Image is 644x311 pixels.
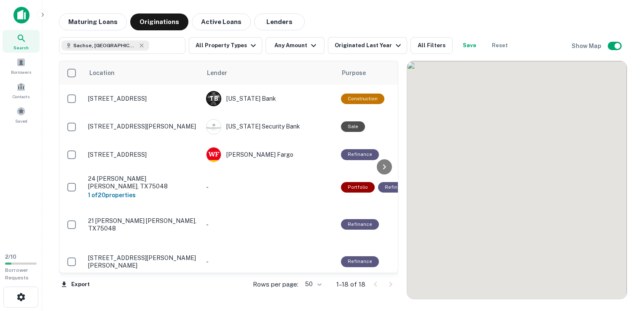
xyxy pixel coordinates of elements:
[5,254,16,260] span: 2 / 10
[88,123,198,130] p: [STREET_ADDRESS][PERSON_NAME]
[3,79,40,102] a: Contacts
[88,175,198,190] p: 24 [PERSON_NAME] [PERSON_NAME], TX75048
[5,267,29,281] span: Borrower Requests
[336,279,365,290] p: 1–18 of 18
[15,118,27,124] span: Saved
[209,94,218,103] p: T B
[202,61,337,85] th: Lender
[602,217,644,257] iframe: Chat Widget
[189,37,262,54] button: All Property Types
[73,42,137,49] span: Sachse, [GEOGRAPHIC_DATA], [GEOGRAPHIC_DATA]
[88,217,198,232] p: 21 [PERSON_NAME] [PERSON_NAME], TX75048
[486,37,513,54] button: Reset
[342,68,377,78] span: Purpose
[88,95,198,102] p: [STREET_ADDRESS]
[206,220,333,229] p: -
[207,68,227,78] span: Lender
[84,61,202,85] th: Location
[88,254,198,269] p: [STREET_ADDRESS][PERSON_NAME][PERSON_NAME]
[206,182,333,192] p: -
[207,147,221,162] img: picture
[13,7,30,24] img: capitalize-icon.png
[88,151,198,158] p: [STREET_ADDRESS]
[59,13,127,30] button: Maturing Loans
[3,103,40,126] a: Saved
[253,279,298,290] p: Rows per page:
[89,68,126,78] span: Location
[341,256,379,267] div: This loan purpose was for refinancing
[13,93,30,100] span: Contacts
[341,219,379,230] div: This loan purpose was for refinancing
[130,13,188,30] button: Originations
[254,13,305,30] button: Lenders
[59,278,92,291] button: Export
[11,69,31,75] span: Borrowers
[407,61,627,299] div: 0 0
[3,54,40,77] a: Borrowers
[206,257,333,266] p: -
[192,13,251,30] button: Active Loans
[456,37,483,54] button: Save your search to get updates of matches that match your search criteria.
[206,147,333,162] div: [PERSON_NAME] Fargo
[335,40,403,51] div: Originated Last Year
[337,61,420,85] th: Purpose
[378,182,416,193] div: This loan purpose was for refinancing
[411,37,453,54] button: All Filters
[302,278,323,290] div: 50
[206,91,333,106] div: [US_STATE] Bank
[341,94,384,104] div: This loan purpose was for construction
[88,190,198,200] h6: 1 of 20 properties
[13,44,29,51] span: Search
[206,119,333,134] div: [US_STATE] Security Bank
[328,37,407,54] button: Originated Last Year
[341,182,375,193] div: This is a portfolio loan with 20 properties
[572,41,603,51] h6: Show Map
[207,120,221,134] img: picture
[341,149,379,160] div: This loan purpose was for refinancing
[341,121,365,132] div: Sale
[3,30,40,53] a: Search
[266,37,325,54] button: Any Amount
